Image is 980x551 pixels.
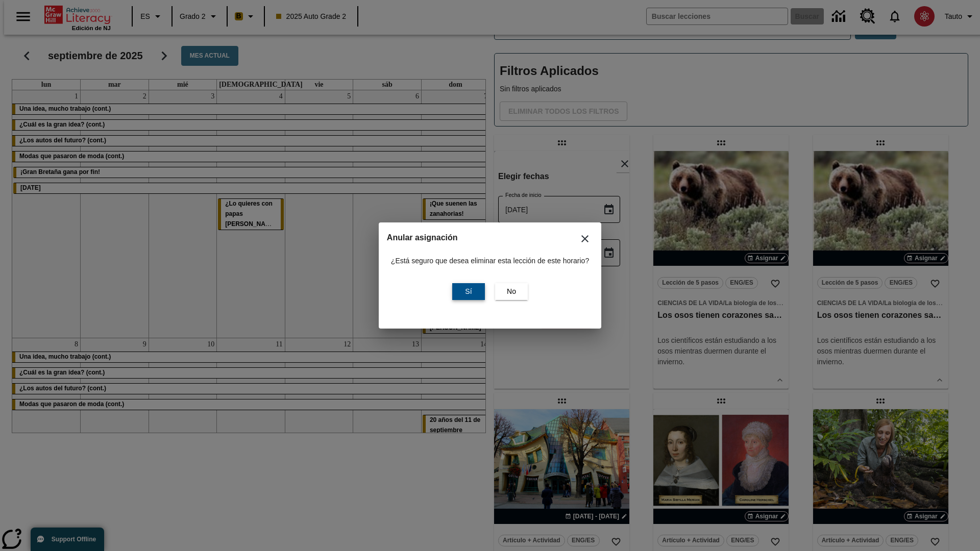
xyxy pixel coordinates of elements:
[573,227,597,251] button: Cerrar
[507,286,516,297] span: No
[495,283,528,300] button: No
[452,283,485,300] button: Sí
[391,256,589,266] p: ¿Está seguro que desea eliminar esta lección de este horario?
[387,231,593,245] h2: Anular asignación
[465,286,472,297] span: Sí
